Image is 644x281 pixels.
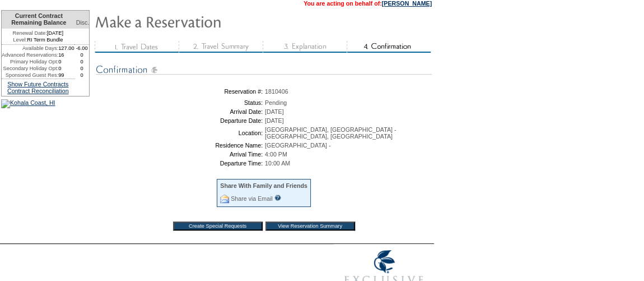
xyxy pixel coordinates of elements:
td: 0 [74,52,90,58]
a: Share via Email [231,195,273,202]
span: Disc. [76,19,90,26]
td: Advanced Reservations: [2,52,58,58]
span: Renewal Date: [13,30,47,36]
img: step4_state2.gif [347,41,431,53]
input: Create Special Requests [173,222,263,231]
td: Primary Holiday Opt: [2,58,58,65]
input: View Reservation Summary [265,222,355,231]
span: [GEOGRAPHIC_DATA], [GEOGRAPHIC_DATA] - [GEOGRAPHIC_DATA], [GEOGRAPHIC_DATA] [265,126,396,140]
td: Departure Date: [98,117,263,124]
img: Kohala Coast, HI [1,99,55,108]
span: 1810406 [265,88,288,95]
td: Arrival Date: [98,108,263,115]
span: 10:00 AM [265,160,290,167]
td: Departure Time: [98,160,263,167]
td: Arrival Time: [98,151,263,158]
td: Sponsored Guest Res: [2,72,58,79]
td: 127.00 [58,45,74,52]
td: 0 [58,58,74,65]
a: Show Future Contracts [7,81,68,87]
img: step2_state3.gif [179,41,263,53]
td: Secondary Holiday Opt: [2,65,58,72]
td: 0 [58,65,74,72]
td: Current Contract Remaining Balance [2,11,74,29]
img: step3_state3.gif [263,41,347,53]
input: What is this? [274,195,281,201]
td: 0 [74,72,90,79]
span: [DATE] [265,108,284,115]
a: Contract Reconciliation [7,87,69,94]
td: 0 [74,65,90,72]
span: Pending [265,99,287,106]
td: 99 [58,72,74,79]
td: Available Days: [2,45,58,52]
td: [DATE] [2,29,74,36]
span: Level: [13,36,27,43]
td: Residence Name: [98,142,263,149]
td: RI Term Bundle [2,36,74,45]
td: 0 [74,58,90,65]
td: Location: [98,126,263,140]
span: [DATE] [265,117,284,124]
div: Share With Family and Friends [220,182,307,189]
span: [GEOGRAPHIC_DATA] - [265,142,330,149]
td: 16 [58,52,74,58]
img: step1_state3.gif [95,41,179,53]
td: Reservation #: [98,88,263,95]
td: Status: [98,99,263,106]
img: Make Reservation [95,10,319,33]
td: -6.00 [74,45,90,52]
span: 4:00 PM [265,151,287,158]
